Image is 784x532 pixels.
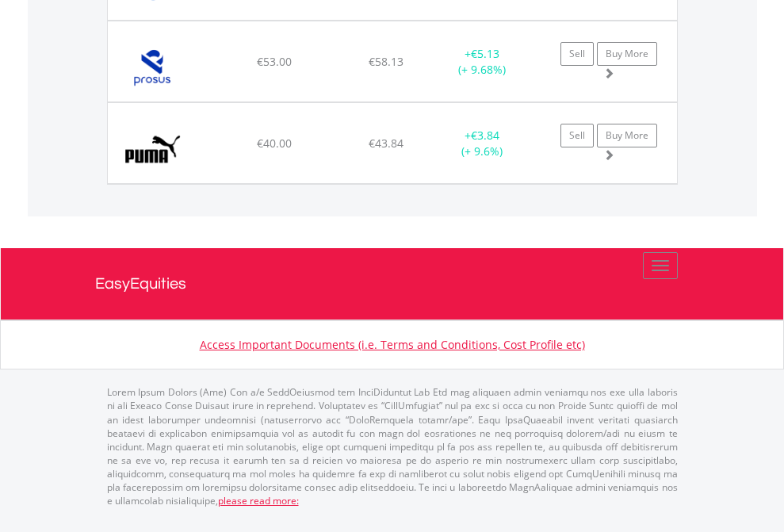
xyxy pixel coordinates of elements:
p: Lorem Ipsum Dolors (Ame) Con a/e SeddOeiusmod tem InciDiduntut Lab Etd mag aliquaen admin veniamq... [107,385,678,507]
a: EasyEquities [95,248,690,320]
a: Sell [560,124,594,147]
span: €43.84 [369,136,403,151]
span: €40.00 [257,136,292,151]
div: + (+ 9.68%) [433,46,532,78]
a: Buy More [597,124,657,147]
a: Sell [560,42,594,66]
a: please read more: [218,494,299,507]
span: €58.13 [369,54,403,69]
span: €3.84 [471,128,499,143]
a: Access Important Documents (i.e. Terms and Conditions, Cost Profile etc) [200,337,585,352]
span: €5.13 [471,46,499,61]
img: EQU.NL.PRX.png [116,41,196,98]
span: €53.00 [257,54,292,69]
div: + (+ 9.6%) [433,128,532,159]
img: EQU.DE.PUM.png [116,123,196,179]
a: Buy More [597,42,657,66]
